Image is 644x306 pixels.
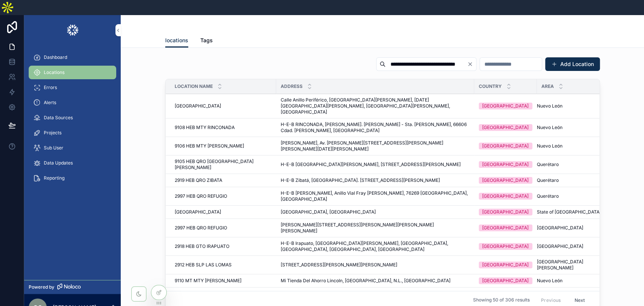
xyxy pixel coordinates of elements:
[482,124,529,131] div: [GEOGRAPHIC_DATA]
[281,161,461,168] span: H-E-B [GEOGRAPHIC_DATA][PERSON_NAME], [STREET_ADDRESS][PERSON_NAME]
[467,61,476,67] button: Clear
[482,243,529,250] div: [GEOGRAPHIC_DATA]
[482,177,529,184] div: [GEOGRAPHIC_DATA]
[537,225,583,231] span: [GEOGRAPHIC_DATA]
[29,126,116,140] a: Projects
[281,83,303,89] span: Address
[479,161,532,168] a: [GEOGRAPHIC_DATA]
[537,278,563,284] span: Nuevo León
[175,278,241,284] span: 9110 MT MTY [PERSON_NAME]
[44,130,61,136] span: Projects
[479,277,532,284] a: [GEOGRAPHIC_DATA]
[175,143,272,149] a: 9106 HEB MTY [PERSON_NAME]
[479,124,532,131] a: [GEOGRAPHIC_DATA]
[44,54,67,60] span: Dashboard
[479,193,532,200] a: [GEOGRAPHIC_DATA]
[281,140,470,152] a: [PERSON_NAME], Av. [PERSON_NAME][STREET_ADDRESS][PERSON_NAME][PERSON_NAME][DATE][PERSON_NAME]
[175,225,272,231] a: 2997 HEB QRO REFUGIO
[281,177,440,183] span: H-E-B Zibatá, [GEOGRAPHIC_DATA]. [STREET_ADDRESS][PERSON_NAME]
[175,177,272,183] a: 2919 HEB QRO ZIBATA
[537,103,609,109] a: Nuevo León
[482,277,529,284] div: [GEOGRAPHIC_DATA]
[479,261,532,268] a: [GEOGRAPHIC_DATA]
[482,161,529,168] div: [GEOGRAPHIC_DATA]
[281,177,470,183] a: H-E-B Zibatá, [GEOGRAPHIC_DATA]. [STREET_ADDRESS][PERSON_NAME]
[281,278,450,284] span: Mi Tienda Del Ahorro Lincoln, [GEOGRAPHIC_DATA], N.L., [GEOGRAPHIC_DATA]
[281,121,470,134] span: H-E-B RINCONADA, [PERSON_NAME]. [PERSON_NAME] - Sta. [PERSON_NAME], 66606 Cdad. [PERSON_NAME], [G...
[29,171,116,185] a: Reporting
[175,225,227,231] span: 2997 HEB QRO REFUGIO
[281,190,470,202] a: H-E-B [PERSON_NAME], Anillo Vial Fray [PERSON_NAME], 76269 [GEOGRAPHIC_DATA], [GEOGRAPHIC_DATA]
[473,297,530,303] span: Showing 50 of 306 results
[44,115,73,121] span: Data Sources
[24,280,121,294] a: Powered by
[479,225,532,231] a: [GEOGRAPHIC_DATA]
[479,83,502,89] span: Country
[44,69,65,75] span: Locations
[165,37,188,44] span: locations
[281,209,470,215] a: [GEOGRAPHIC_DATA], [GEOGRAPHIC_DATA]
[175,125,235,131] span: 9108 HEB MTY RINCONADA
[175,193,227,199] span: 2997 HEB QRO REFUGIO
[482,103,529,109] div: [GEOGRAPHIC_DATA]
[175,177,222,183] span: 2919 HEB QRO ZIBATA
[200,34,213,49] a: Tags
[281,209,376,215] span: [GEOGRAPHIC_DATA], [GEOGRAPHIC_DATA]
[44,85,57,91] span: Errors
[29,141,116,155] a: Sub User
[175,243,272,249] a: 2918 HEB GTO IRAPUATO
[482,193,529,200] div: [GEOGRAPHIC_DATA]
[66,24,79,36] img: App logo
[281,262,397,268] span: [STREET_ADDRESS][PERSON_NAME][PERSON_NAME]
[281,240,470,252] a: H-E-B Irapuato, [GEOGRAPHIC_DATA][PERSON_NAME], [GEOGRAPHIC_DATA], [GEOGRAPHIC_DATA], [GEOGRAPHIC...
[537,225,609,231] a: [GEOGRAPHIC_DATA]
[479,209,532,215] a: [GEOGRAPHIC_DATA]
[29,66,116,79] a: Locations
[545,57,600,71] button: Add Location
[44,100,56,106] span: Alerts
[537,278,609,284] a: Nuevo León
[537,259,609,271] a: [GEOGRAPHIC_DATA][PERSON_NAME]
[44,175,65,181] span: Reporting
[175,103,272,109] a: [GEOGRAPHIC_DATA]
[537,243,583,249] span: [GEOGRAPHIC_DATA]
[175,262,232,268] span: 2912 HEB SLP LAS LOMAS
[281,222,470,234] a: [PERSON_NAME][STREET_ADDRESS][PERSON_NAME][PERSON_NAME][PERSON_NAME]
[537,125,609,131] a: Nuevo León
[175,209,221,215] span: [GEOGRAPHIC_DATA]
[537,143,609,149] a: Nuevo León
[537,161,559,168] span: Querétaro
[479,103,532,109] a: [GEOGRAPHIC_DATA]
[175,125,272,131] a: 9108 HEB MTY RINCONADA
[537,161,609,168] a: Querétaro
[165,34,188,48] a: locations
[175,209,272,215] a: [GEOGRAPHIC_DATA]
[482,209,529,215] div: [GEOGRAPHIC_DATA]
[44,160,73,166] span: Data Updates
[281,262,470,268] a: [STREET_ADDRESS][PERSON_NAME][PERSON_NAME]
[541,83,554,89] span: Area
[537,103,563,109] span: Nuevo León
[537,125,563,131] span: Nuevo León
[537,193,559,199] span: Querétaro
[482,261,529,268] div: [GEOGRAPHIC_DATA]
[175,103,221,109] span: [GEOGRAPHIC_DATA]
[175,158,272,171] span: 9105 HEB QRO [GEOGRAPHIC_DATA][PERSON_NAME]
[175,193,272,199] a: 2997 HEB QRO REFUGIO
[281,161,470,168] a: H-E-B [GEOGRAPHIC_DATA][PERSON_NAME], [STREET_ADDRESS][PERSON_NAME]
[482,225,529,231] div: [GEOGRAPHIC_DATA]
[479,243,532,250] a: [GEOGRAPHIC_DATA]
[537,143,563,149] span: Nuevo León
[175,262,272,268] a: 2912 HEB SLP LAS LOMAS
[537,209,609,215] a: State of [GEOGRAPHIC_DATA]
[281,97,470,115] a: Calle Anillo Periférico, [GEOGRAPHIC_DATA][PERSON_NAME], [DATE][GEOGRAPHIC_DATA][PERSON_NAME], [G...
[29,111,116,125] a: Data Sources
[29,81,116,94] a: Errors
[537,209,601,215] span: State of [GEOGRAPHIC_DATA]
